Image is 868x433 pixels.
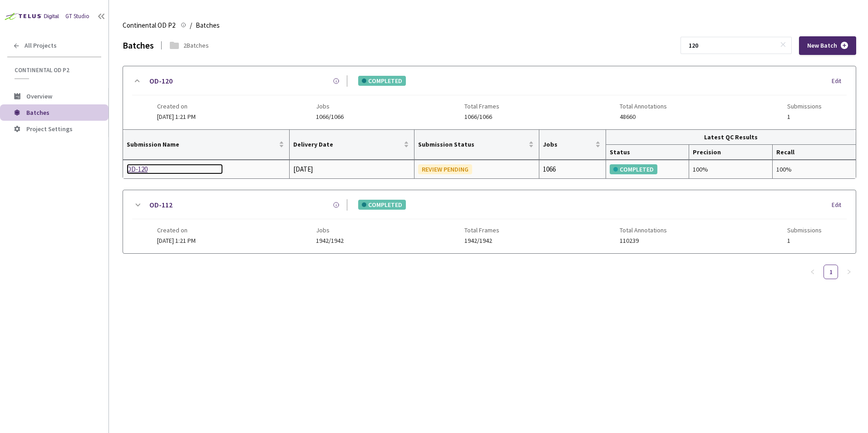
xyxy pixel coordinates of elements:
li: Previous Page [805,265,820,279]
th: Submission Name [123,130,290,160]
a: OD-112 [149,199,173,211]
div: 100% [693,164,768,174]
span: Created on [157,103,196,110]
th: Recall [773,145,856,160]
span: Overview [26,92,52,100]
span: right [846,269,852,275]
div: COMPLETED [610,164,657,174]
button: left [805,265,820,279]
th: Precision [689,145,772,160]
span: 1066/1066 [316,113,344,120]
div: Batches [123,39,154,52]
span: Submissions [787,226,822,234]
span: Submission Status [418,141,527,148]
a: OD-120 [149,75,173,87]
span: Created on [157,226,196,234]
li: 1 [824,265,838,279]
span: Batches [196,20,220,31]
span: 1066/1066 [464,113,499,120]
span: Continental OD P2 [123,20,175,31]
span: Total Frames [464,226,499,234]
div: 1066 [543,164,602,175]
th: Latest QC Results [606,130,856,145]
span: Submissions [787,103,822,110]
span: Submission Name [127,141,277,148]
span: 1942/1942 [316,237,344,244]
th: Submission Status [414,130,539,160]
input: Search [683,37,780,54]
span: Total Annotations [620,103,667,110]
button: right [842,265,856,279]
span: 1 [787,237,822,244]
li: Next Page [842,265,856,279]
span: 48660 [620,113,667,120]
span: [DATE] 1:21 PM [157,113,196,121]
div: COMPLETED [358,200,406,210]
span: Total Annotations [620,226,667,234]
span: Jobs [543,141,593,148]
div: OD-112COMPLETEDEditCreated on[DATE] 1:21 PMJobs1942/1942Total Frames1942/1942Total Annotations110... [123,190,856,253]
th: Jobs [539,130,606,160]
span: 110239 [620,237,667,244]
a: OD-120 [127,164,223,175]
div: 2 Batches [183,41,209,50]
div: Edit [832,77,847,86]
th: Delivery Date [290,130,414,160]
div: 100% [776,164,852,174]
span: New Batch [807,42,837,49]
li: / [190,20,192,31]
span: Project Settings [26,125,73,133]
span: Batches [26,108,49,117]
span: Continental OD P2 [15,66,96,74]
span: [DATE] 1:21 PM [157,236,196,245]
span: Delivery Date [293,141,402,148]
span: Total Frames [464,103,499,110]
div: [DATE] [293,164,410,175]
span: Jobs [316,226,344,234]
div: COMPLETED [358,76,406,86]
span: 1942/1942 [464,237,499,244]
span: left [810,269,815,275]
span: 1 [787,113,822,120]
span: All Projects [25,42,57,49]
div: OD-120COMPLETEDEditCreated on[DATE] 1:21 PMJobs1066/1066Total Frames1066/1066Total Annotations486... [123,66,856,129]
div: REVIEW PENDING [418,164,472,174]
th: Status [606,145,689,160]
span: Jobs [316,103,344,110]
div: Edit [832,201,847,210]
div: GT Studio [65,12,89,21]
a: 1 [824,265,838,279]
